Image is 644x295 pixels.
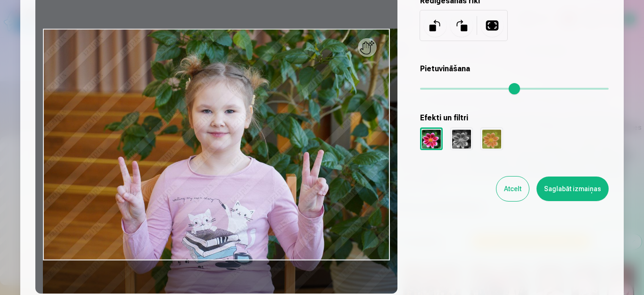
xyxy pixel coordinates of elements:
button: Saglabāt izmaiņas [537,177,609,201]
button: Atcelt [496,177,529,201]
h5: Efekti un filtri [420,112,609,124]
div: Melns un balts [450,127,473,150]
div: Oriģināls [420,127,443,150]
div: Sepija [480,127,503,150]
h5: Pietuvināšana [420,63,609,75]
